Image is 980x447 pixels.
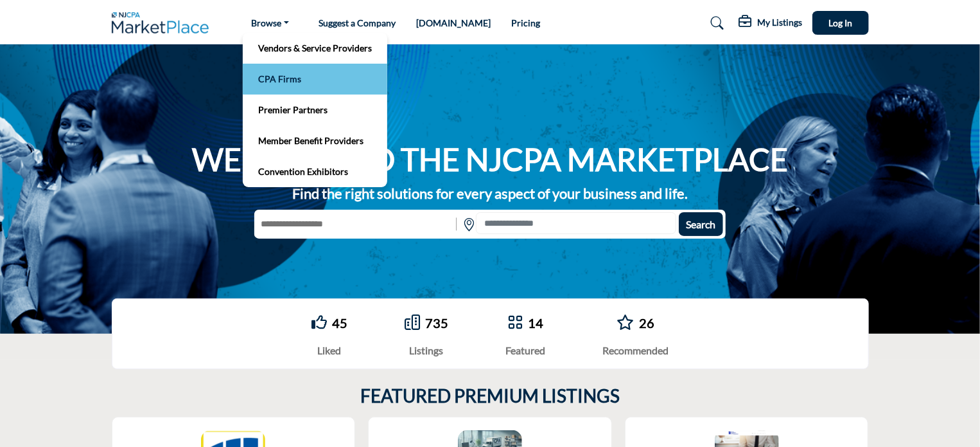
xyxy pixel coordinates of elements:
a: Premier Partners [249,101,381,119]
div: Listings [405,343,448,358]
a: 26 [639,315,654,331]
div: Recommended [602,343,669,358]
img: Rectangle%203585.svg [453,212,460,236]
div: Featured [505,343,545,358]
a: Member Benefit Providers [249,132,381,150]
i: Go to Liked [311,315,327,330]
span: Log In [828,17,852,28]
div: Liked [311,343,347,358]
a: Browse [242,14,298,32]
h5: My Listings [758,17,803,28]
a: Convention Exhibitors [249,163,381,181]
a: [DOMAIN_NAME] [416,17,491,28]
a: CPA Firms [249,70,381,88]
button: Log In [812,11,869,35]
img: Site Logo [112,12,216,33]
a: Go to Featured [507,315,523,332]
span: Search [687,218,716,230]
a: 14 [528,315,543,331]
div: My Listings [739,15,803,31]
a: 735 [425,315,448,331]
h1: WELCOME TO THE NJCPA MARKETPLACE [192,140,788,179]
a: 45 [332,315,347,331]
a: Go to Recommended [617,315,634,332]
a: Search [698,13,732,33]
button: Search [679,212,723,236]
a: Pricing [511,17,540,28]
strong: Find the right solutions for every aspect of your business and life. [292,185,688,202]
a: Suggest a Company [319,17,396,28]
h2: FEATURED PREMIUM LISTINGS [360,385,620,407]
a: Vendors & Service Providers [249,39,381,57]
